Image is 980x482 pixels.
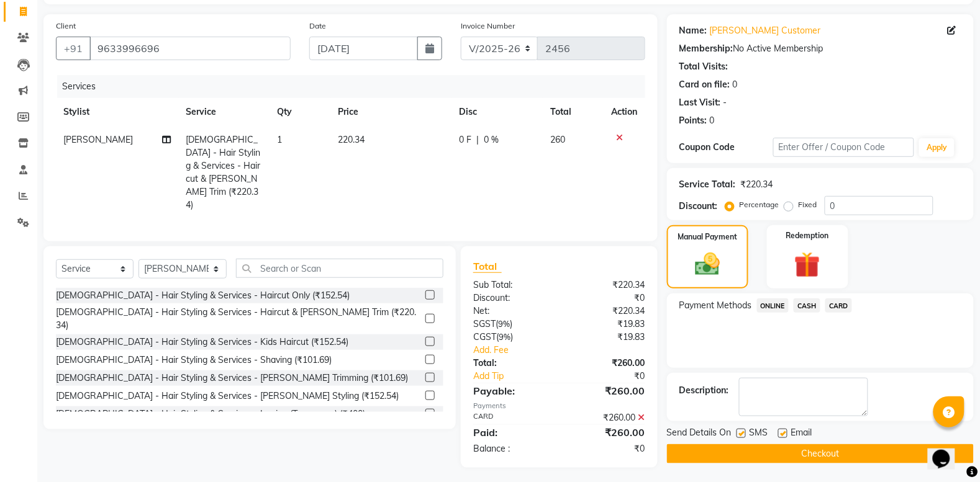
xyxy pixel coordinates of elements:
[338,134,365,145] span: 220.34
[559,279,654,292] div: ₹220.34
[57,75,655,98] div: Services
[464,383,559,398] div: Payable:
[484,133,499,146] span: 0 %
[773,138,914,157] input: Enter Offer / Coupon Code
[679,384,729,397] div: Description:
[667,444,974,463] button: Checkout
[464,442,559,455] div: Balance :
[679,42,733,55] div: Membership:
[56,372,408,385] div: [DEMOGRAPHIC_DATA] - Hair Styling & Services - [PERSON_NAME] Trimming (₹101.69)
[89,37,291,60] input: Search by Name/Mobile/Email/Code
[550,134,565,145] span: 260
[679,299,752,312] span: Payment Methods
[559,292,654,305] div: ₹0
[56,336,348,349] div: [DEMOGRAPHIC_DATA] - Hair Styling & Services - Kids Haircut (₹152.54)
[786,249,828,281] img: _gift.svg
[464,370,575,383] a: Add Tip
[499,332,510,342] span: 9%
[604,98,645,126] th: Action
[679,24,707,37] div: Name:
[236,259,443,278] input: Search or Scan
[464,292,559,305] div: Discount:
[331,98,452,126] th: Price
[460,133,472,146] span: 0 F
[498,319,510,329] span: 9%
[464,331,559,344] div: ( )
[464,344,655,357] a: Add. Fee
[559,425,654,440] div: ₹260.00
[786,230,829,241] label: Redemption
[179,98,270,126] th: Service
[56,408,365,421] div: [DEMOGRAPHIC_DATA] - Hair Styling & Services - Ironing (Temporary) (₹400)
[56,289,350,302] div: [DEMOGRAPHIC_DATA] - Hair Styling & Services - Haircut Only (₹152.54)
[679,141,773,154] div: Coupon Code
[794,298,820,313] span: CASH
[56,390,399,403] div: [DEMOGRAPHIC_DATA] - Hair Styling & Services - [PERSON_NAME] Styling (₹152.54)
[477,133,479,146] span: |
[186,134,261,210] span: [DEMOGRAPHIC_DATA] - Hair Styling & Services - Haircut & [PERSON_NAME] Trim (₹220.34)
[679,78,730,91] div: Card on file:
[679,60,728,73] div: Total Visits:
[678,231,737,243] label: Manual Payment
[464,279,559,292] div: Sub Total:
[559,305,654,318] div: ₹220.34
[679,42,961,55] div: No Active Membership
[733,78,738,91] div: 0
[679,200,718,213] div: Discount:
[559,331,654,344] div: ₹19.83
[452,98,543,126] th: Disc
[309,20,326,32] label: Date
[461,20,515,32] label: Invoice Number
[679,96,721,109] div: Last Visit:
[575,370,655,383] div: ₹0
[473,401,645,411] div: Payments
[464,411,559,424] div: CARD
[667,426,732,442] span: Send Details On
[825,298,852,313] span: CARD
[473,260,502,273] span: Total
[56,20,76,32] label: Client
[710,114,715,127] div: 0
[464,305,559,318] div: Net:
[473,331,496,342] span: CGST
[278,134,283,145] span: 1
[559,357,654,370] div: ₹260.00
[757,298,789,313] span: ONLINE
[63,134,133,145] span: [PERSON_NAME]
[543,98,604,126] th: Total
[741,178,773,191] div: ₹220.34
[687,250,728,279] img: _cash.svg
[679,178,736,191] div: Service Total:
[710,24,821,37] a: [PERSON_NAME] Customer
[740,199,779,210] label: Percentage
[56,354,332,367] div: [DEMOGRAPHIC_DATA] - Hair Styling & Services - Shaving (₹101.69)
[464,425,559,440] div: Paid:
[464,357,559,370] div: Total:
[559,383,654,398] div: ₹260.00
[559,442,654,455] div: ₹0
[559,318,654,331] div: ₹19.83
[56,306,420,332] div: [DEMOGRAPHIC_DATA] - Hair Styling & Services - Haircut & [PERSON_NAME] Trim (₹220.34)
[724,96,727,109] div: -
[799,199,817,210] label: Fixed
[919,138,955,157] button: Apply
[791,426,812,442] span: Email
[464,318,559,331] div: ( )
[56,98,179,126] th: Stylist
[56,37,91,60] button: +91
[270,98,331,126] th: Qty
[473,318,496,329] span: SGST
[679,114,707,127] div: Points:
[559,411,654,424] div: ₹260.00
[750,426,768,442] span: SMS
[928,432,968,470] iframe: chat widget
